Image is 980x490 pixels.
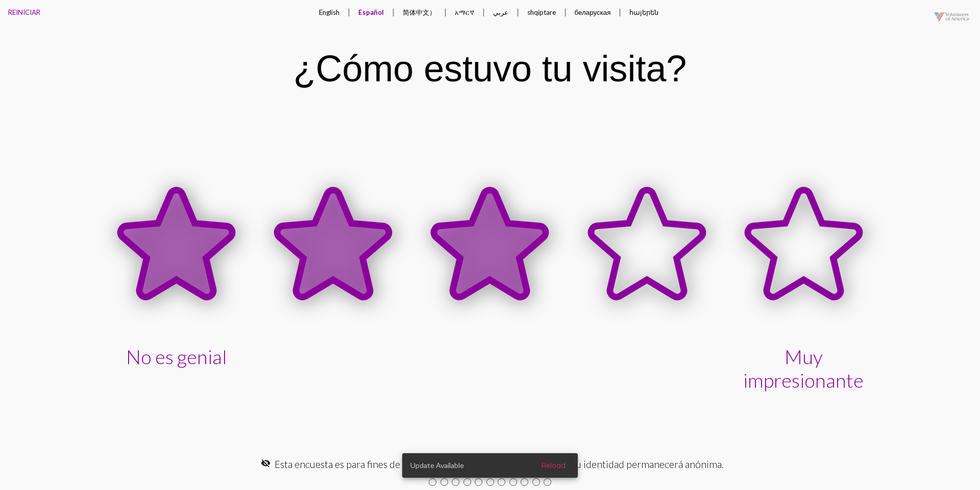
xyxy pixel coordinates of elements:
span: Update Available [410,460,464,471]
span: Reload [542,461,566,470]
img: VOAmerica-1920-logo-pos-alpha-20210513.png [926,3,977,31]
div: ¿Cómo estuvo tu visita? [293,48,687,90]
button: Reload [533,456,574,475]
span: Esta encuesta es para fines de demostración, valoramos su privacidad, su identidad permanecerá an... [275,458,724,470]
mat-icon: visibility_off [261,458,271,468]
